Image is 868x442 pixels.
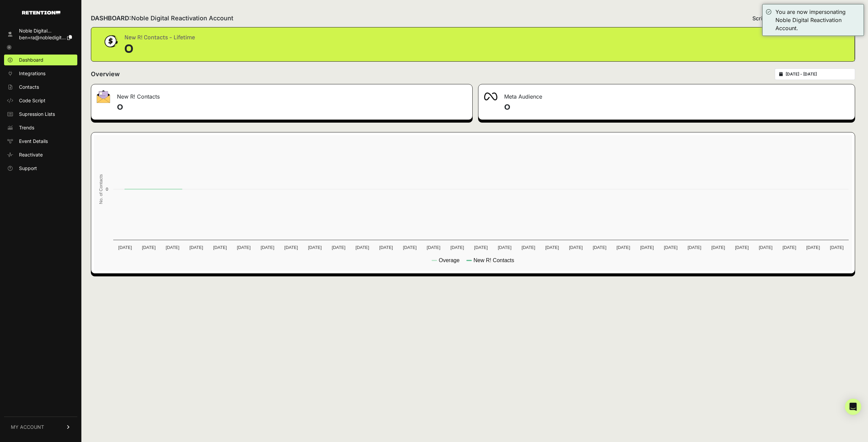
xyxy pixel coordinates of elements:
[284,245,298,250] text: [DATE]
[19,27,72,34] div: Noble Digital...
[102,33,119,50] img: dollar-coin-05c43ed7efb7bc0c12610022525b4bbbb207c7efeef5aecc26f025e68dcafac9.png
[403,245,416,250] text: [DATE]
[775,8,860,32] div: You are now impersonating Noble Digital Reactivation Account.
[11,424,44,430] span: MY ACCOUNT
[504,102,849,113] h4: 0
[22,11,60,15] img: Retention.com
[4,95,77,106] a: Code Script
[830,245,844,250] text: [DATE]
[711,245,725,250] text: [DATE]
[19,57,43,63] span: Dashboard
[474,245,488,250] text: [DATE]
[117,102,467,113] h4: 0
[213,245,227,250] text: [DATE]
[569,245,583,250] text: [DATE]
[688,245,701,250] text: [DATE]
[4,417,77,437] a: MY ACCOUNT
[124,33,195,42] div: New R! Contacts - Lifetime
[759,245,772,250] text: [DATE]
[379,245,393,250] text: [DATE]
[4,109,77,120] a: Supression Lists
[19,97,45,104] span: Code Script
[4,163,77,174] a: Support
[735,245,749,250] text: [DATE]
[664,245,677,250] text: [DATE]
[845,399,861,415] div: Open Intercom Messenger
[439,257,459,263] text: Overage
[473,257,514,263] text: New R! Contacts
[237,245,251,250] text: [DATE]
[616,245,630,250] text: [DATE]
[261,245,274,250] text: [DATE]
[19,84,39,90] span: Contacts
[4,149,77,160] a: Reactivate
[4,82,77,92] a: Contacts
[521,245,535,250] text: [DATE]
[124,42,195,56] div: 0
[332,245,346,250] text: [DATE]
[806,245,820,250] text: [DATE]
[427,245,440,250] text: [DATE]
[356,245,369,250] text: [DATE]
[19,124,34,131] span: Trends
[4,68,77,79] a: Integrations
[450,245,464,250] text: [DATE]
[19,138,48,145] span: Event Details
[91,84,472,105] div: New R! Contacts
[166,245,179,250] text: [DATE]
[478,84,855,105] div: Meta Audience
[91,69,120,79] h2: Overview
[19,70,45,77] span: Integrations
[484,92,497,101] img: fa-meta-2f981b61bb99beabf952f7030308934f19ce035c18b003e963880cc3fabeebb7.png
[545,245,559,250] text: [DATE]
[97,90,110,103] img: fa-envelope-19ae18322b30453b285274b1b8af3d052b27d846a4fbe8435d1a52b978f639a2.png
[19,35,66,40] span: ben+ra@nobledigit...
[4,122,77,133] a: Trends
[106,187,108,192] text: 0
[19,111,55,118] span: Supression Lists
[19,151,43,158] span: Reactivate
[4,55,77,65] a: Dashboard
[498,245,511,250] text: [DATE]
[4,25,77,43] a: Noble Digital... ben+ra@nobledigit...
[131,15,233,22] span: Noble Digital Reactivation Account
[752,14,785,22] span: Script status
[19,165,37,172] span: Support
[118,245,132,250] text: [DATE]
[98,174,103,204] text: No. of Contacts
[142,245,156,250] text: [DATE]
[190,245,203,250] text: [DATE]
[783,245,796,250] text: [DATE]
[308,245,322,250] text: [DATE]
[4,136,77,147] a: Event Details
[640,245,654,250] text: [DATE]
[593,245,606,250] text: [DATE]
[91,14,233,23] h2: DASHBOARD:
